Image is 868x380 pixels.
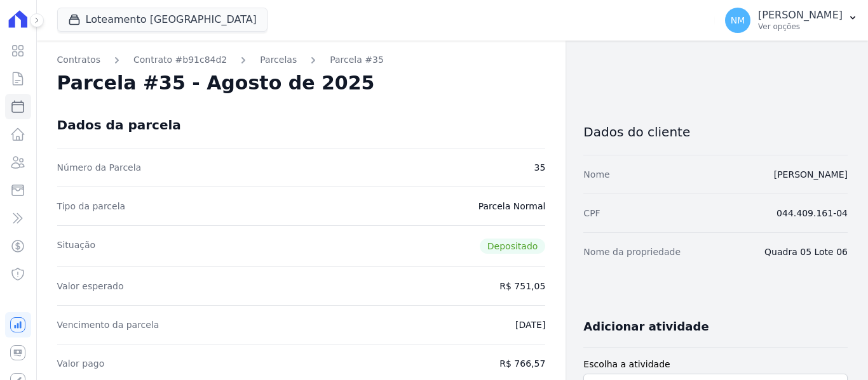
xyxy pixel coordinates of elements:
[260,53,297,67] a: Parcelas
[583,319,709,334] h3: Adicionar atividade
[515,318,545,331] dd: [DATE]
[583,124,848,140] h3: Dados do cliente
[758,9,843,22] p: [PERSON_NAME]
[330,53,384,67] a: Parcela #35
[478,200,546,213] dd: Parcela Normal
[583,207,600,219] dt: CPF
[57,53,100,67] a: Contratos
[57,53,546,67] nav: Breadcrumb
[57,239,96,254] dt: Situação
[133,53,227,67] a: Contrato #b91c84d2
[583,246,681,258] dt: Nome da propriedade
[583,168,609,181] dt: Nome
[57,200,126,213] dt: Tipo da parcela
[534,161,546,174] dd: 35
[776,207,848,219] dd: 044.409.161-04
[774,169,848,180] a: [PERSON_NAME]
[583,358,848,371] label: Escolha a atividade
[57,72,375,95] h2: Parcela #35 - Agosto de 2025
[499,280,545,292] dd: R$ 751,05
[57,357,105,370] dt: Valor pago
[57,161,142,174] dt: Número da Parcela
[731,16,745,25] span: NM
[57,280,124,292] dt: Valor esperado
[480,239,546,254] span: Depositado
[57,8,268,32] button: Loteamento [GEOGRAPHIC_DATA]
[715,3,868,38] button: NM [PERSON_NAME] Ver opções
[758,22,843,32] p: Ver opções
[499,357,545,370] dd: R$ 766,57
[57,318,159,331] dt: Vencimento da parcela
[764,246,848,258] dd: Quadra 05 Lote 06
[57,117,181,133] div: Dados da parcela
